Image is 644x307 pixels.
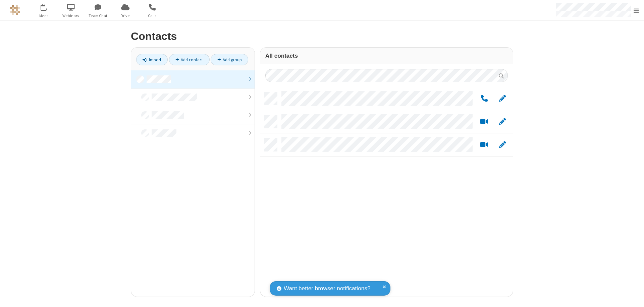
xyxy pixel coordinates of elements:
[478,118,491,126] button: Start a video meeting
[265,53,508,59] h3: All contacts
[496,95,509,103] button: Edit
[131,30,513,42] h2: Contacts
[169,54,210,65] a: Add contact
[478,141,491,149] button: Start a video meeting
[478,95,491,103] button: Call by phone
[58,13,84,19] span: Webinars
[113,13,138,19] span: Drive
[86,13,111,19] span: Team Chat
[140,13,165,19] span: Calls
[496,118,509,126] button: Edit
[136,54,168,65] a: Import
[45,4,50,9] div: 3
[496,141,509,149] button: Edit
[10,5,20,15] img: QA Selenium DO NOT DELETE OR CHANGE
[260,87,513,297] div: grid
[284,284,370,293] span: Want better browser notifications?
[627,290,639,302] iframe: Chat
[211,54,248,65] a: Add group
[31,13,56,19] span: Meet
